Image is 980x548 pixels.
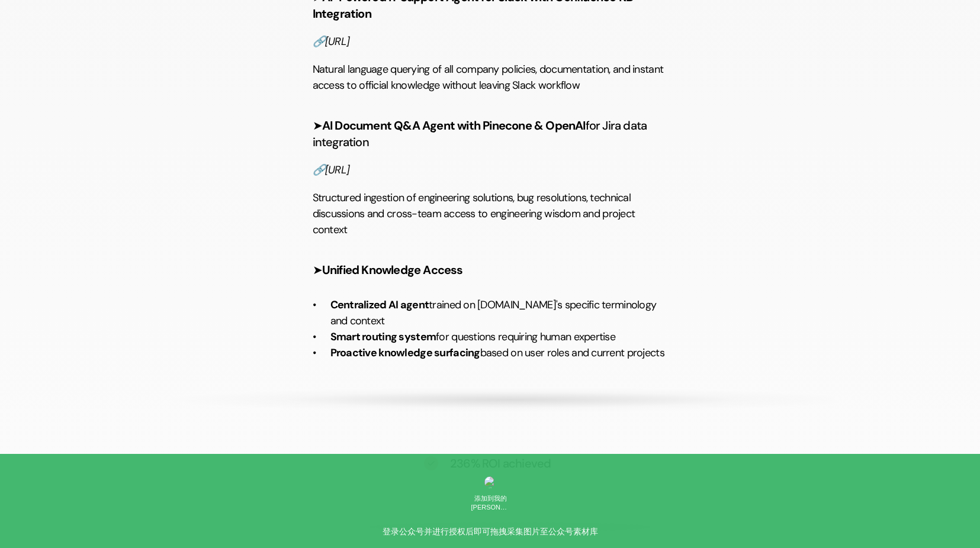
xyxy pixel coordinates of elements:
h4: ➤ for Jira data integration [313,117,668,150]
em: 🔗 [313,163,325,177]
p: trained on [DOMAIN_NAME]'s specific terminology and context [330,297,668,329]
strong: Proactive knowledge surfacing [330,346,480,360]
a: [URL] [325,34,349,49]
a: [URL] [325,163,349,177]
h4: ➤ [313,262,668,278]
strong: Smart routing system [330,330,436,344]
p: Structured ingestion of engineering solutions, bug resolutions, technical discussions and cross-t... [313,190,668,238]
em: 🔗 [313,34,325,49]
strong: Unified Knowledge Access [322,262,463,278]
p: for questions requiring human expertise [330,329,668,345]
strong: AI Document Q&A Agent with Pinecone & OpenAI [322,118,586,133]
strong: Centralized AI agent [330,298,429,312]
p: based on user roles and current projects [330,345,668,361]
p: Natural language querying of all company policies, documentation, and instant access to official ... [313,62,668,94]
